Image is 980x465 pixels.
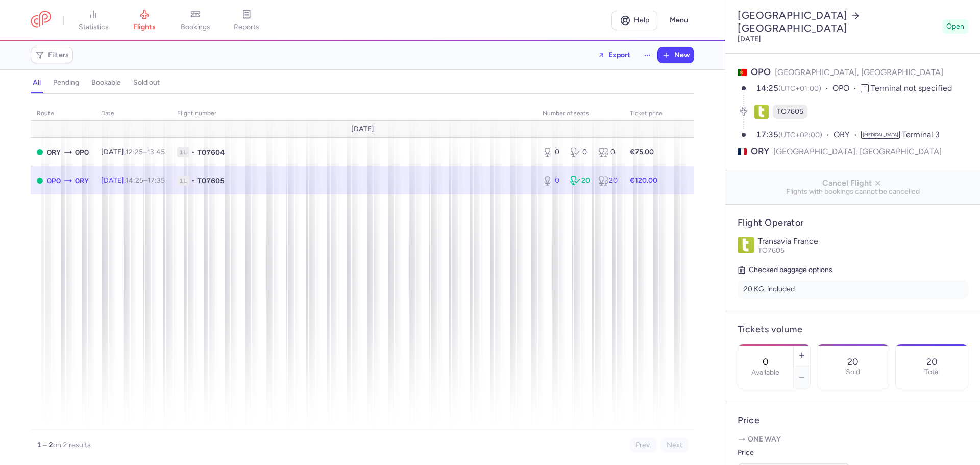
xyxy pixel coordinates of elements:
[756,130,778,139] time: 17:35
[738,434,968,445] p: One way
[126,176,165,185] span: –
[778,84,821,93] span: (UTC+01:00)
[861,131,900,139] span: [MEDICAL_DATA]
[658,47,694,63] button: New
[902,130,940,139] span: Terminal 3
[197,176,225,186] span: TO7605
[775,67,943,77] span: [GEOGRAPHIC_DATA], [GEOGRAPHIC_DATA]
[630,148,654,156] strong: €75.00
[79,22,109,32] span: statistics
[31,106,95,121] th: route
[756,83,778,93] time: 14:25
[570,176,590,186] div: 20
[608,51,630,59] span: Export
[624,106,669,121] th: Ticket price
[738,447,850,459] label: Price
[101,176,165,185] span: [DATE],
[234,22,259,32] span: reports
[598,176,618,186] div: 20
[543,176,562,186] div: 0
[630,437,657,453] button: Prev.
[738,324,968,335] h4: Tickets volume
[351,125,374,133] span: [DATE]
[733,179,972,188] span: Cancel Flight
[53,78,79,87] h4: pending
[543,147,562,157] div: 0
[171,106,536,121] th: Flight number
[133,22,156,32] span: flights
[738,414,968,426] h4: Price
[53,440,91,449] span: on 2 results
[738,217,968,229] h4: Flight Operator
[31,47,72,63] button: Filters
[536,106,624,121] th: number of seats
[95,106,171,121] th: date
[126,148,143,156] time: 12:25
[119,9,170,32] a: flights
[177,176,189,186] span: 1L
[738,237,754,253] img: Transavia France logo
[591,47,637,63] button: Export
[924,368,940,376] p: Total
[861,84,869,92] span: T
[777,107,803,117] span: TO7605
[846,368,860,376] p: Sold
[630,176,657,185] strong: €120.00
[598,147,618,157] div: 0
[664,11,694,30] button: Menu
[181,22,210,32] span: bookings
[751,145,769,158] span: ORY
[926,357,938,367] p: 20
[221,9,272,32] a: reports
[48,51,69,59] span: Filters
[871,83,952,93] span: Terminal not specified
[75,175,89,186] span: ORY
[847,357,859,367] p: 20
[177,147,189,157] span: 1L
[126,148,165,156] span: –
[126,176,143,185] time: 14:25
[758,246,785,255] span: TO7605
[170,9,221,32] a: bookings
[738,280,968,299] li: 20 KG, included
[738,9,938,35] h2: [GEOGRAPHIC_DATA] [GEOGRAPHIC_DATA]
[37,440,53,449] strong: 1 – 2
[834,129,861,141] span: ORY
[661,437,688,453] button: Next
[738,35,761,43] time: [DATE]
[674,51,690,59] span: New
[147,148,165,156] time: 13:45
[197,147,225,157] span: TO7604
[611,11,657,30] a: Help
[47,146,61,158] span: ORY
[754,105,769,119] figure: TO airline logo
[570,147,590,157] div: 0
[31,11,51,30] a: CitizenPlane red outlined logo
[778,131,822,139] span: (UTC+02:00)
[101,148,165,156] span: [DATE],
[758,237,968,246] p: Transavia France
[733,188,972,196] span: Flights with bookings cannot be cancelled
[47,175,61,186] span: OPO
[148,176,165,185] time: 17:35
[191,147,195,157] span: •
[75,146,89,158] span: OPO
[773,145,942,158] span: [GEOGRAPHIC_DATA], [GEOGRAPHIC_DATA]
[751,369,779,377] label: Available
[738,264,968,276] h5: Checked baggage options
[191,176,195,186] span: •
[751,66,771,78] span: OPO
[832,83,861,94] span: OPO
[91,78,121,87] h4: bookable
[68,9,119,32] a: statistics
[946,21,964,32] span: Open
[634,16,649,24] span: Help
[133,78,160,87] h4: sold out
[33,78,41,87] h4: all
